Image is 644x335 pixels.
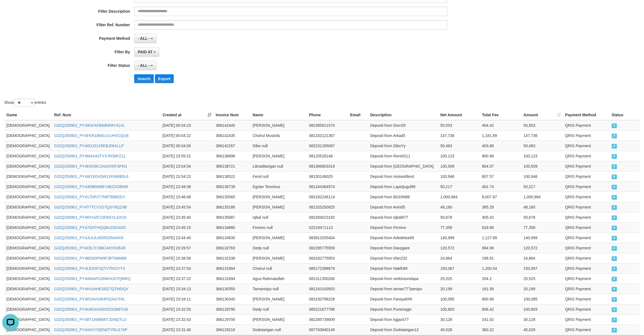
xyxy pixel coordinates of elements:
td: 241.02 [480,314,521,325]
td: 204.2 [480,273,521,284]
td: 100,509 [438,161,480,171]
td: [DEMOGRAPHIC_DATA] [4,151,52,161]
span: PAID [612,277,617,281]
span: PAID [612,246,617,251]
a: G32Q250902_PY40OJ31X5EBJ08XLLP [54,144,124,148]
td: [DATE] 00:04:23 [160,120,214,131]
td: 401.74 [480,181,521,192]
td: 085172398679 [307,263,348,273]
td: Deposit from Iqbal977 [368,212,438,222]
span: - ALL - [138,36,150,41]
td: Deposit from Anin05 [368,202,438,212]
td: [DEMOGRAPHIC_DATA] [4,192,52,202]
td: QRIS Payment [563,243,609,253]
th: Email [348,110,368,120]
td: 45,028 [521,325,563,335]
th: Description [368,110,438,120]
td: 366142445 [214,120,251,131]
label: Show entries [4,99,46,107]
span: PAID [612,175,617,179]
td: [DATE] 23:39:57 [160,243,214,253]
td: 50,483 [438,141,480,151]
td: [DATE] 23:54:54 [160,161,214,171]
td: QRIS Payment [563,120,609,131]
td: QRIS Payment [563,263,609,273]
button: PAID AT [134,47,159,57]
td: QRIS Payment [563,304,609,314]
td: [DATE] 23:55:21 [160,151,214,161]
td: 100,123 [438,151,480,161]
td: 403.86 [480,141,521,151]
span: PAID [612,226,617,230]
td: [DATE] 23:44:40 [160,233,214,243]
select: Showentries [14,99,35,107]
td: 02219471113 [307,222,348,233]
span: PAID [612,134,617,138]
td: 8,007.87 [480,192,521,202]
td: 100,085 [438,294,480,304]
td: 085221677786 [307,304,348,314]
td: [PERSON_NAME] [250,192,307,202]
td: [DEMOGRAPHIC_DATA] [4,141,52,151]
td: 081244364574 [307,181,348,192]
td: QRIS Payment [563,141,609,151]
td: QRIS Payment [563,161,609,171]
a: G32Q250901_PY4RYHZF23FBSYLSXC0 [54,215,126,220]
td: 385.28 [480,202,521,212]
td: Dedy null [250,243,307,253]
td: 25,525 [438,273,480,284]
td: Deposit from Davygare [368,243,438,253]
span: PAID [612,297,617,302]
td: Choirul Mustofa [250,130,307,141]
button: Search [134,74,154,83]
td: QRIS Payment [563,130,609,141]
td: 366134630 [214,233,251,243]
a: G32Q250901_PY4JLKJL8055S3NA4X8 [54,236,123,240]
td: 360.22 [480,325,521,335]
td: [DATE] 23:34:11 [160,294,214,304]
td: 24,864 [521,253,563,263]
td: QRIS Payment [563,284,609,294]
td: 806.42 [480,304,521,314]
td: [DATE] 23:45:15 [160,222,214,233]
td: 366132763 [214,243,251,253]
td: [DEMOGRAPHIC_DATA] [4,294,52,304]
th: Amount: activate to sort column ascending [521,110,563,120]
td: 804.07 [480,161,521,171]
td: Deposit from Naklh99 [368,263,438,273]
td: 081243100503 [307,284,348,294]
button: - ALL - [134,61,157,70]
th: Created at: activate to sort column ascending [160,110,214,120]
td: 50,553 [521,120,563,131]
td: 082182246114 [307,192,348,202]
td: 366138896 [214,151,251,161]
td: QRIS Payment [563,253,609,263]
td: [PERSON_NAME] [250,253,307,263]
td: 150,067 [521,263,563,273]
th: Phone [307,110,348,120]
td: Firmino null [250,222,307,233]
td: 404.42 [480,120,521,131]
td: 120,572 [521,243,563,253]
td: 618.86 [480,222,521,233]
td: [DEMOGRAPHIC_DATA] [4,325,52,335]
td: Dibo null [250,141,307,151]
td: 48,160 [438,202,480,212]
th: Name [250,110,307,120]
td: [DEMOGRAPHIC_DATA] [4,304,52,314]
td: 366131694 [214,273,251,284]
th: Net Amount [438,110,480,120]
td: 366136739 [214,181,251,192]
span: PAID [612,307,617,312]
td: [PERSON_NAME] [250,120,307,131]
th: Payment Method [563,110,609,120]
td: 081366803319 [307,161,348,171]
td: 140,999 [521,233,563,243]
td: 77,358 [521,222,563,233]
td: QRIS Payment [563,325,609,335]
td: Deposit from Puremagic [368,304,438,314]
td: 082284023192 [307,212,348,222]
span: PAID [612,185,617,189]
td: 20,199 [521,284,563,294]
td: Deposit from DiboYy [368,141,438,151]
